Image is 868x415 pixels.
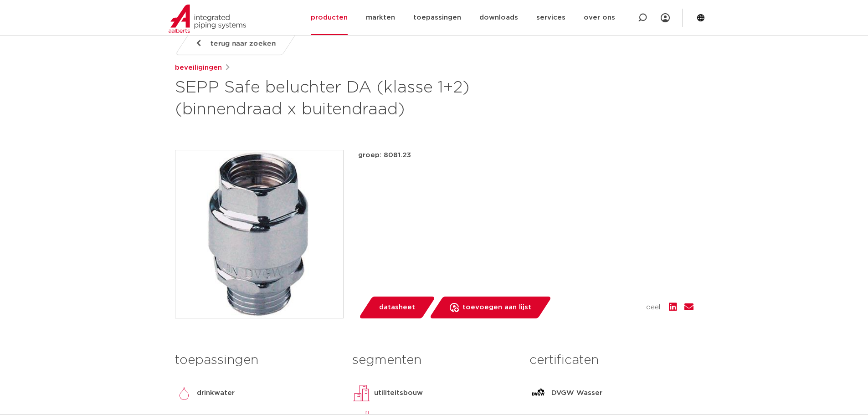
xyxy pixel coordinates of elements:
[175,351,339,369] h3: toepassingen
[175,32,297,55] a: terug naar zoeken
[462,300,531,315] span: toevoegen aan lijst
[529,351,693,369] h3: certificaten
[358,150,693,161] p: groep: 8081.23
[175,62,222,73] a: beveiligingen
[175,384,193,402] img: drinkwater
[646,302,662,313] span: deel:
[175,77,517,121] h1: SEPP Safe beluchter DA (klasse 1+2) (binnendraad x buitendraad)
[551,388,602,399] p: DVGW Wasser
[379,300,415,315] span: datasheet
[352,351,516,369] h3: segmenten
[211,36,276,51] span: terug naar zoeken
[529,384,548,402] img: DVGW Wasser
[175,150,343,318] img: Product Image for SEPP Safe beluchter DA (klasse 1+2) (binnendraad x buitendraad)
[358,297,436,318] a: datasheet
[374,388,423,399] p: utiliteitsbouw
[197,388,235,399] p: drinkwater
[352,384,370,402] img: utiliteitsbouw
